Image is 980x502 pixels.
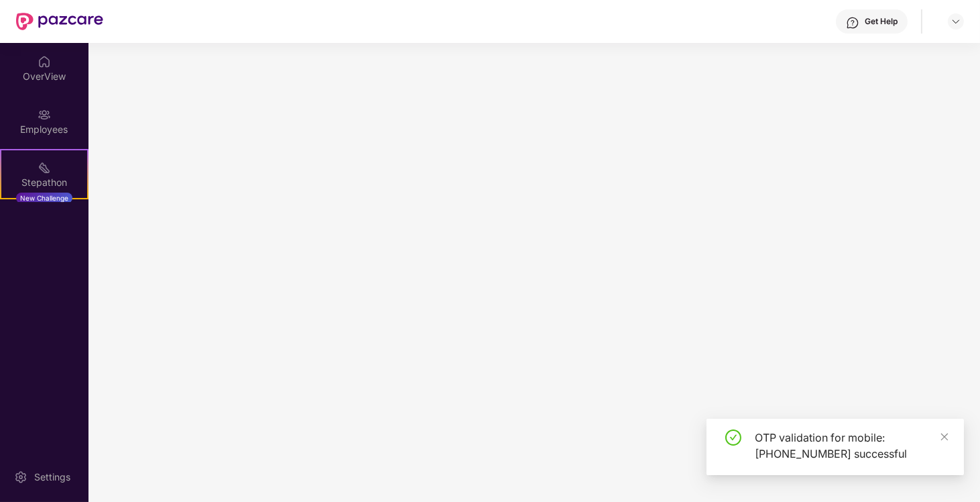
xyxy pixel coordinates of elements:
div: Stepathon [1,176,87,189]
img: svg+xml;base64,PHN2ZyBpZD0iSG9tZSIgeG1sbnM9Imh0dHA6Ly93d3cudzMub3JnLzIwMDAvc3ZnIiB3aWR0aD0iMjAiIG... [38,55,51,68]
span: close [940,432,949,442]
span: check-circle [725,430,741,446]
img: svg+xml;base64,PHN2ZyB4bWxucz0iaHR0cDovL3d3dy53My5vcmcvMjAwMC9zdmciIHdpZHRoPSIyMSIgaGVpZ2h0PSIyMC... [38,161,51,174]
div: Settings [30,470,74,484]
img: New Pazcare Logo [16,13,103,30]
img: svg+xml;base64,PHN2ZyBpZD0iRW1wbG95ZWVzIiB4bWxucz0iaHR0cDovL3d3dy53My5vcmcvMjAwMC9zdmciIHdpZHRoPS... [38,108,51,121]
img: svg+xml;base64,PHN2ZyBpZD0iSGVscC0zMngzMiIgeG1sbnM9Imh0dHA6Ly93d3cudzMub3JnLzIwMDAvc3ZnIiB3aWR0aD... [846,16,859,30]
img: svg+xml;base64,PHN2ZyBpZD0iRHJvcGRvd24tMzJ4MzIiIHhtbG5zPSJodHRwOi8vd3d3LnczLm9yZy8yMDAwL3N2ZyIgd2... [951,16,961,27]
div: OTP validation for mobile: [PHONE_NUMBER] successful [755,430,948,462]
div: Get Help [865,16,898,27]
img: svg+xml;base64,PHN2ZyBpZD0iU2V0dGluZy0yMHgyMCIgeG1sbnM9Imh0dHA6Ly93d3cudzMub3JnLzIwMDAvc3ZnIiB3aW... [14,470,27,484]
div: New Challenge [16,193,72,203]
